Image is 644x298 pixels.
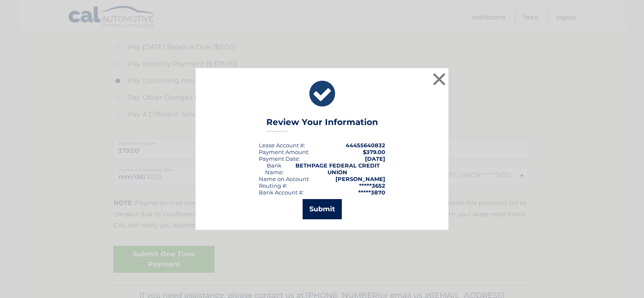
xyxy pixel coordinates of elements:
[363,149,385,155] span: $379.00
[259,162,290,176] div: Bank Name:
[431,71,448,88] button: ×
[259,149,309,155] div: Payment Amount:
[335,176,385,182] strong: [PERSON_NAME]
[346,142,385,149] strong: 44455640832
[259,189,304,196] div: Bank Account #:
[365,155,385,162] span: [DATE]
[266,117,378,132] h3: Review Your Information
[303,199,342,219] button: Submit
[259,182,287,189] div: Routing #:
[295,162,380,176] strong: BETHPAGE FEDERAL CREDIT UNION
[259,155,300,162] div: :
[259,176,310,182] div: Name on Account:
[259,142,305,149] div: Lease Account #:
[259,155,299,162] span: Payment Date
